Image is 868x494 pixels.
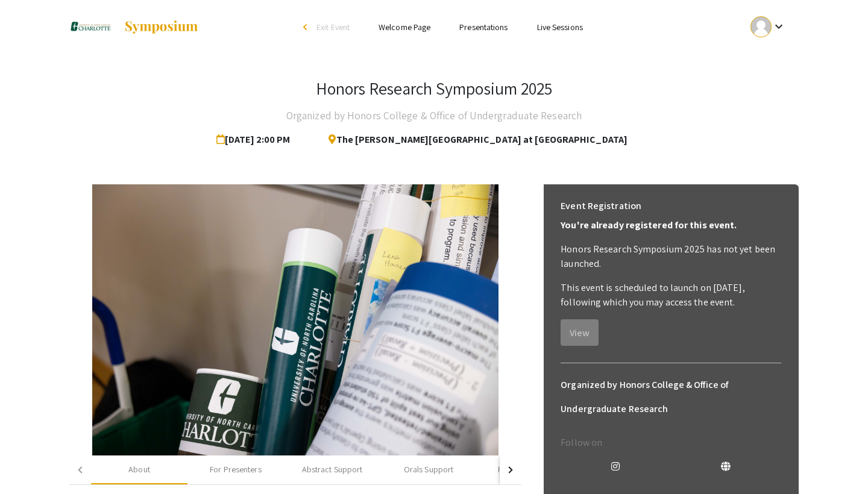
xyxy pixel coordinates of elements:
div: For Presenters [210,463,261,476]
p: You're already registered for this event. [561,218,781,233]
img: Symposium by ForagerOne [124,20,199,34]
div: Orals Support [404,463,453,476]
div: About [128,463,150,476]
a: Welcome Page [379,22,430,33]
div: Abstract Support [302,463,363,476]
p: Honors Research Symposium 2025 has not yet been launched. [561,242,781,271]
h4: Organized by Honors College & Office of Undergraduate Research [286,104,582,128]
h6: Event Registration [561,194,641,218]
div: Poster Support [498,463,552,476]
button: Expand account dropdown [738,13,799,40]
span: [DATE] 2:00 PM [216,128,295,152]
h3: Honors Research Symposium 2025 [316,78,553,99]
a: Honors Research Symposium 2025 [69,12,199,42]
div: arrow_back_ios [303,23,310,31]
h6: Organized by Honors College & Office of Undergraduate Research [561,373,781,421]
a: Presentations [459,22,508,33]
mat-icon: Expand account dropdown [772,19,786,34]
button: View [561,319,599,346]
iframe: Chat [9,440,51,485]
p: This event is scheduled to launch on [DATE], following which you may access the event. [561,281,781,310]
span: Exit Event [316,22,350,33]
img: Honors Research Symposium 2025 [69,12,112,42]
span: The [PERSON_NAME][GEOGRAPHIC_DATA] at [GEOGRAPHIC_DATA] [319,128,627,152]
p: Follow on [561,436,781,450]
img: 59b9fcbe-6bc5-4e6d-967d-67fe823bd54b.jpg [92,184,499,455]
a: Live Sessions [537,22,583,33]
